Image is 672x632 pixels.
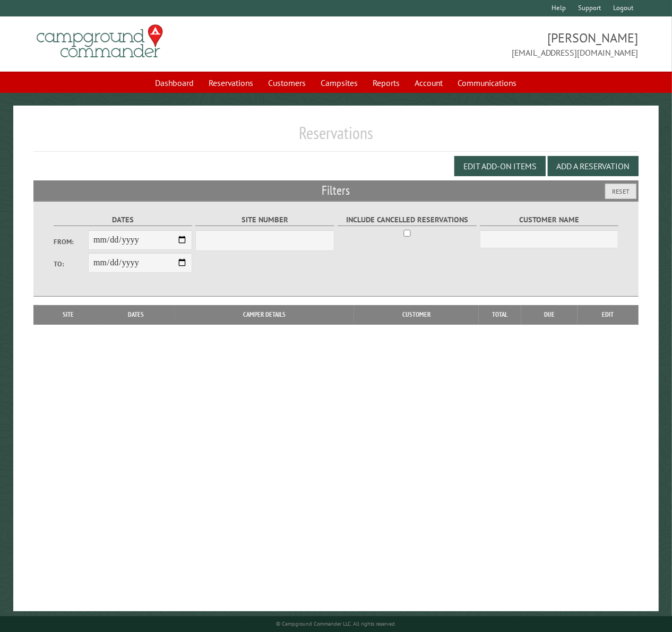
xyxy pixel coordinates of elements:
span: [PERSON_NAME] [EMAIL_ADDRESS][DOMAIN_NAME] [336,29,639,59]
label: Customer Name [480,214,618,226]
label: From: [54,237,88,247]
h2: Filters [33,180,638,201]
th: Edit [578,305,638,324]
a: Customers [262,73,313,93]
th: Total [479,305,521,324]
th: Site [39,305,98,324]
a: Dashboard [149,73,201,93]
a: Campsites [315,73,365,93]
h1: Reservations [33,123,638,152]
a: Communications [452,73,523,93]
a: Reports [367,73,407,93]
th: Customer [354,305,478,324]
button: Reset [605,184,636,199]
img: Campground Commander [33,21,166,62]
small: © Campground Commander LLC. All rights reserved. [276,620,396,627]
label: Dates [54,214,192,226]
label: To: [54,259,88,269]
label: Include Cancelled Reservations [338,214,476,226]
th: Due [521,305,578,324]
th: Dates [98,305,175,324]
th: Camper Details [175,305,354,324]
label: Site Number [195,214,334,226]
button: Edit Add-on Items [454,156,546,176]
button: Add a Reservation [548,156,639,176]
a: Reservations [203,73,260,93]
a: Account [409,73,450,93]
